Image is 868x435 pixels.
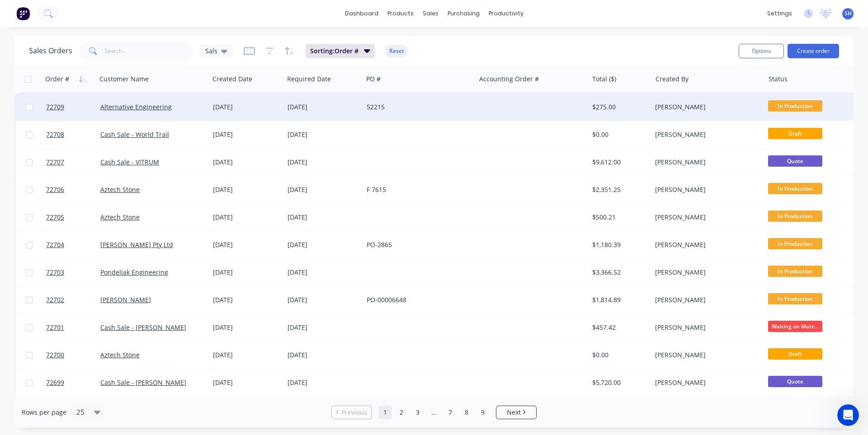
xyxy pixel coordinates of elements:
div: [PERSON_NAME] [655,213,755,222]
div: PO-00006648 [367,295,467,304]
span: 72709 [46,103,64,112]
a: Page 7 [443,406,457,419]
a: Cash Sale - VITRUM [100,158,159,166]
span: 72700 [46,351,64,360]
h1: Sales Orders [29,47,72,55]
div: $275.00 [592,103,645,112]
a: Aztech Stone [100,185,140,194]
a: Previous page [332,408,372,417]
div: Total ($) [592,75,616,84]
button: Reset [386,45,408,57]
button: Create order [788,44,839,58]
span: In Production [768,293,822,304]
iframe: Intercom live chat [837,404,859,426]
div: Order # [45,75,69,84]
a: 72707 [46,149,100,176]
div: [DATE] [288,351,359,360]
input: Search... [105,42,193,60]
div: [PERSON_NAME] [655,103,755,112]
div: [DATE] [213,158,280,167]
span: 72701 [46,323,64,332]
span: Waiting on Mate... [768,321,822,332]
div: [DATE] [213,103,280,112]
div: PO-2865 [367,240,467,249]
div: Required Date [287,75,331,84]
div: [DATE] [288,158,359,167]
a: 72700 [46,341,100,369]
a: Pondeljak Engineering [100,268,168,276]
div: [DATE] [213,185,280,194]
a: 72709 [46,94,100,121]
a: dashboard [340,7,383,20]
a: [PERSON_NAME] Pty Ltd [100,240,173,249]
a: Cash Sale - [PERSON_NAME] [100,378,186,387]
a: Cash Sale - World Trail [100,130,169,139]
a: [PERSON_NAME] [100,295,151,304]
div: [PERSON_NAME] [655,268,755,277]
div: $1,814.89 [592,295,645,304]
a: Page 2 [395,406,408,419]
a: Cash Sale - [PERSON_NAME] [100,323,186,332]
div: [DATE] [213,130,280,139]
a: Page 1 is your current page [378,406,392,419]
div: [DATE] [288,240,359,249]
span: Previous [341,408,367,417]
div: sales [418,7,443,20]
a: 72706 [46,176,100,203]
span: Draft [768,348,822,360]
div: $2,351.25 [592,185,645,194]
div: $0.00 [592,351,645,360]
span: Next [507,408,521,417]
span: 72705 [46,213,64,222]
div: [DATE] [288,130,359,139]
a: 72702 [46,286,100,313]
div: [PERSON_NAME] [655,130,755,139]
div: [DATE] [288,295,359,304]
a: Aztech Stone [100,213,140,221]
a: Next page [496,408,536,417]
div: [DATE] [288,185,359,194]
span: 72708 [46,130,64,139]
span: 72707 [46,158,64,167]
div: [DATE] [288,268,359,277]
a: 72705 [46,204,100,231]
div: [DATE] [213,351,280,360]
a: Aztech Stone [100,351,140,359]
div: [PERSON_NAME] [655,240,755,249]
span: Draft [768,128,822,139]
div: F 7615 [367,185,467,194]
a: Page 3 [411,406,425,419]
div: $1,180.39 [592,240,645,249]
div: [DATE] [213,378,280,387]
div: $3,366.52 [592,268,645,277]
div: [DATE] [213,268,280,277]
div: PO # [366,75,381,84]
span: Sorting: Order # [310,47,359,56]
div: Status [769,75,788,84]
div: [DATE] [213,295,280,304]
span: In Production [768,266,822,277]
span: In Production [768,183,822,194]
div: Accounting Order # [479,75,539,84]
a: 72701 [46,314,100,341]
div: [DATE] [288,323,359,332]
ul: Pagination [328,406,540,419]
div: [PERSON_NAME] [655,378,755,387]
div: Created By [656,75,689,84]
div: [PERSON_NAME] [655,295,755,304]
div: [PERSON_NAME] [655,323,755,332]
div: [PERSON_NAME] [655,351,755,360]
button: Options [739,44,784,58]
a: Jump forward [427,406,441,419]
div: $500.21 [592,213,645,222]
a: Page 8 [460,406,473,419]
span: In Production [768,100,822,112]
div: [DATE] [213,240,280,249]
div: Created Date [212,75,252,84]
span: Quote [768,376,822,387]
span: 72706 [46,185,64,194]
div: settings [763,7,797,20]
a: 72704 [46,231,100,258]
span: 72703 [46,268,64,277]
span: Rows per page [22,408,66,417]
